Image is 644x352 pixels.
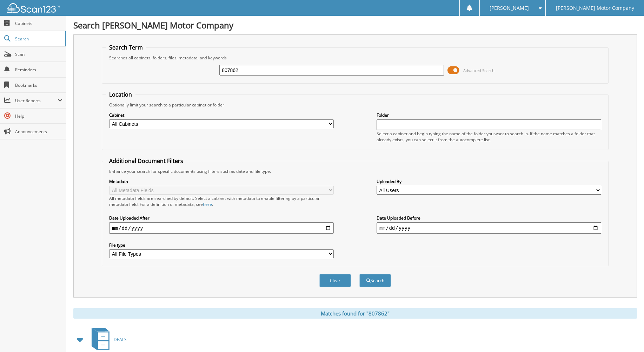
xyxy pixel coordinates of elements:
[15,67,62,73] span: Reminders
[106,168,604,174] div: Enhance your search for specific documents using filters such as date and file type.
[377,215,601,221] label: Date Uploaded Before
[109,215,334,221] label: Date Uploaded After
[490,6,529,10] span: [PERSON_NAME]
[109,195,334,207] div: All metadata fields are searched by default. Select a cabinet with metadata to enable filtering b...
[109,222,334,234] input: start
[377,178,601,184] label: Uploaded By
[106,157,187,165] legend: Additional Document Filters
[114,337,127,343] span: DEALS
[15,98,58,104] span: User Reports
[7,3,60,13] img: scan123-logo-white.svg
[377,112,601,118] label: Folder
[109,178,334,184] label: Metadata
[106,102,604,108] div: Optionally limit your search to a particular cabinet or folder
[556,6,634,10] span: [PERSON_NAME] Motor Company
[109,112,334,118] label: Cabinet
[377,222,601,234] input: end
[15,113,62,119] span: Help
[15,82,62,88] span: Bookmarks
[203,201,212,207] a: here
[463,68,494,73] span: Advanced Search
[377,131,601,143] div: Select a cabinet and begin typing the name of the folder you want to search in. If the name match...
[73,308,637,319] div: Matches found for "807862"
[15,129,62,135] span: Announcements
[15,20,62,26] span: Cabinets
[359,274,391,287] button: Search
[109,242,334,248] label: File type
[73,19,637,31] h1: Search [PERSON_NAME] Motor Company
[319,274,351,287] button: Clear
[106,91,135,98] legend: Location
[15,36,61,42] span: Search
[106,55,604,61] div: Searches all cabinets, folders, files, metadata, and keywords
[15,51,62,57] span: Scan
[106,44,146,51] legend: Search Term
